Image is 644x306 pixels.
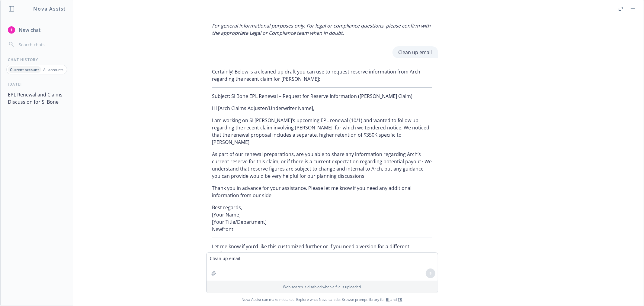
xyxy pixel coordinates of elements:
[212,151,432,180] p: As part of our renewal preparations, are you able to share any information regarding Arch’s curre...
[1,57,73,62] div: Chat History
[386,297,390,302] a: BI
[18,40,66,49] input: Search chats
[398,297,402,302] a: TR
[212,204,432,233] p: Best regards, [Your Name] [Your Title/Department] Newfront
[212,93,432,100] p: Subject: SI Bone EPL Renewal – Request for Reserve Information ([PERSON_NAME] Claim)
[18,26,40,34] span: New chat
[212,105,432,112] p: Hi [Arch Claims Adjuster/Underwriter Name],
[43,67,63,72] p: All accounts
[212,184,432,199] p: Thank you in advance for your assistance. Please let me know if you need any additional informati...
[5,89,68,107] button: EPL Renewal and Claims Discussion for SI Bone
[399,49,432,56] p: Clean up email
[212,243,432,257] p: Let me know if you’d like this customized further or if you need a version for a different audience.
[33,5,66,12] h1: Nova Assist
[10,67,39,72] p: Current account
[212,22,431,36] em: For general informational purposes only. For legal or compliance questions, please confirm with t...
[5,24,68,35] button: New chat
[212,117,432,146] p: I am working on SI [PERSON_NAME]’s upcoming EPL renewal (10/1) and wanted to follow up regarding ...
[210,284,434,289] p: Web search is disabled when a file is uploaded
[212,68,432,83] p: Certainly! Below is a cleaned-up draft you can use to request reserve information from Arch regar...
[1,82,73,87] div: [DATE]
[3,293,641,306] span: Nova Assist can make mistakes. Explore what Nova can do: Browse prompt library for and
